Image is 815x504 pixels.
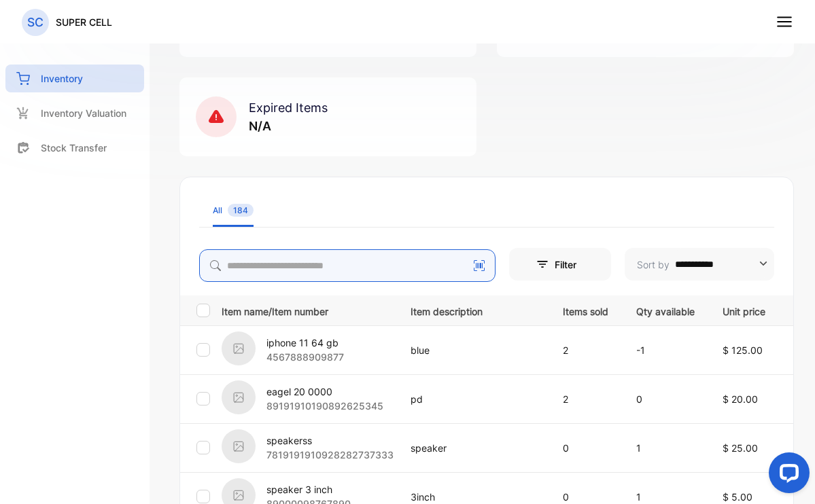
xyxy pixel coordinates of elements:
[411,343,535,357] p: blue
[266,448,394,462] p: 7819191910928282737333
[228,204,254,217] span: 184
[41,141,107,155] p: Stock Transfer
[411,302,535,319] p: Item description
[636,490,695,504] p: 1
[411,441,535,455] p: speaker
[249,101,328,115] span: Expired Items
[266,384,383,399] p: eagel 20 0000
[27,14,44,31] p: SC
[249,117,328,135] p: N/A
[222,302,394,319] p: Item name/Item number
[563,490,608,504] p: 0
[723,344,763,356] span: $ 125.00
[723,442,758,454] span: $ 25.00
[5,65,144,92] a: Inventory
[636,302,695,319] p: Qty available
[266,350,344,364] p: 4567888909877
[5,99,144,127] a: Inventory Valuation
[563,441,608,455] p: 0
[723,393,758,405] span: $ 20.00
[625,248,774,281] button: Sort by
[563,343,608,357] p: 2
[411,392,535,406] p: pd
[636,392,695,406] p: 0
[5,134,144,162] a: Stock Transfer
[723,491,752,503] span: $ 5.00
[563,302,608,319] p: Items sold
[563,392,608,406] p: 2
[266,399,383,413] p: 89191910190892625345
[222,429,256,463] img: item
[41,106,126,120] p: Inventory Valuation
[723,302,765,319] p: Unit price
[637,257,670,272] p: Sort by
[222,380,256,414] img: item
[266,336,344,350] p: iphone 11 64 gb
[213,204,254,217] div: All
[41,71,83,86] p: Inventory
[266,433,394,448] p: speakerss
[636,343,695,357] p: -1
[222,331,256,365] img: item
[56,15,112,29] p: SUPER CELL
[636,441,695,455] p: 1
[411,490,535,504] p: 3inch
[266,482,351,497] p: speaker 3 inch
[758,447,815,504] iframe: LiveChat chat widget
